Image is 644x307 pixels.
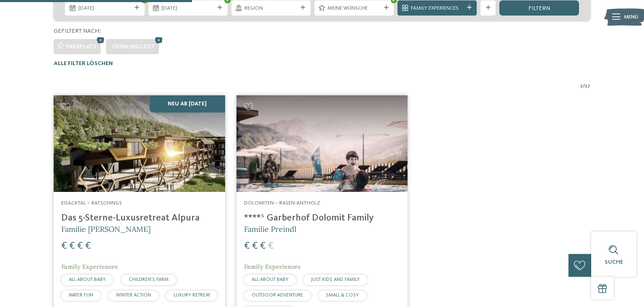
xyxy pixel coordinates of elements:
[61,263,118,270] span: Family Experiences
[54,28,101,34] span: Gefiltert nach:
[69,293,93,298] span: WATER FUN
[61,224,151,234] span: Familie [PERSON_NAME]
[244,224,296,234] span: Familie Preindl
[583,82,585,90] span: /
[69,277,106,282] span: ALL ABOUT BABY
[77,241,83,251] span: €
[244,213,400,224] h4: ****ˢ Garberhof Dolomit Family
[54,60,113,66] span: Alle Filter löschen
[268,241,274,251] span: €
[252,293,303,298] span: OUTDOOR ADVENTURE
[580,82,583,90] span: 2
[411,5,464,12] span: Family Experiences
[236,95,408,192] img: Familienhotels gesucht? Hier findet ihr die besten!
[311,277,360,282] span: JUST KIDS AND FAMILY
[326,293,359,298] span: SMALL & COSY
[585,82,590,90] span: 27
[112,44,155,50] span: Öffnungszeit
[61,241,67,251] span: €
[129,277,169,282] span: CHILDREN’S FARM
[161,5,214,12] span: [DATE]
[54,95,225,192] img: Familienhotels gesucht? Hier findet ihr die besten!
[116,293,151,298] span: WINTER ACTION
[260,241,266,251] span: €
[244,200,320,206] span: Dolomiten – Rasen-Antholz
[69,241,75,251] span: €
[78,5,131,12] span: [DATE]
[252,277,288,282] span: ALL ABOUT BABY
[174,293,210,298] span: LUXURY RETREAT
[244,263,301,270] span: Family Experiences
[61,200,122,206] span: Eisacktal – Ratschings
[327,5,380,12] span: Meine Wünsche
[605,259,623,265] span: Suche
[252,241,258,251] span: €
[244,5,297,12] span: Region
[61,213,217,224] h4: Das 5-Sterne-Luxusretreat Alpura
[85,241,91,251] span: €
[66,44,97,50] span: Parkplatz
[244,241,250,251] span: €
[528,5,550,11] span: filtern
